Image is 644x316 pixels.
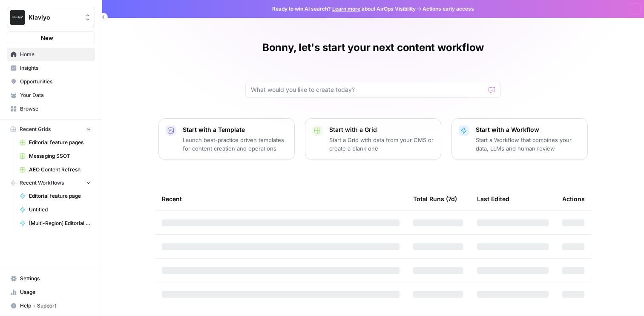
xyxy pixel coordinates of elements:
[329,136,434,153] p: Start a Grid with data from your CMS or create a blank one
[20,91,91,99] span: Your Data
[20,105,91,113] span: Browse
[476,125,581,134] p: Start with a Workflow
[41,34,53,42] span: New
[329,125,434,134] p: Start with a Grid
[272,5,416,13] span: Ready to win AI search? about AirOps Visibility
[183,125,287,134] p: Start with a Template
[29,192,91,200] span: Editorial feature page
[29,219,91,227] span: [Multi-Region] Editorial feature page
[562,187,585,211] div: Actions
[16,149,95,163] a: Messaging SSOT
[251,85,485,94] input: What would you like to create today?
[332,6,360,12] a: Learn more
[16,216,95,230] a: [Multi-Region] Editorial feature page
[183,136,287,153] p: Launch best-practice driven templates for content creation and operations
[476,136,581,153] p: Start a Workflow that combines your data, LLMs and human review
[29,152,91,160] span: Messaging SSOT
[158,118,295,160] button: Start with a TemplateLaunch best-practice driven templates for content creation and operations
[7,48,95,61] a: Home
[10,10,25,25] img: Klaviyo Logo
[20,51,91,58] span: Home
[20,275,91,282] span: Settings
[29,206,91,214] span: Untitled
[16,203,95,216] a: Untitled
[16,136,95,149] a: Editorial feature pages
[20,288,91,296] span: Usage
[451,118,588,160] button: Start with a WorkflowStart a Workflow that combines your data, LLMs and human review
[7,75,95,88] a: Opportunities
[477,187,509,211] div: Last Edited
[29,139,91,146] span: Editorial feature pages
[7,285,95,299] a: Usage
[20,125,51,133] span: Recent Grids
[16,189,95,203] a: Editorial feature page
[20,78,91,85] span: Opportunities
[7,299,95,313] button: Help + Support
[162,187,400,211] div: Recent
[7,61,95,75] a: Insights
[29,166,91,174] span: AEO Content Refresh
[7,7,95,28] button: Workspace: Klaviyo
[7,88,95,102] a: Your Data
[7,123,95,136] button: Recent Grids
[29,13,80,22] span: Klaviyo
[20,179,64,187] span: Recent Workflows
[20,302,91,310] span: Help + Support
[423,5,474,13] span: Actions early access
[7,272,95,285] a: Settings
[20,64,91,72] span: Insights
[7,177,95,189] button: Recent Workflows
[16,163,95,177] a: AEO Content Refresh
[413,187,457,211] div: Total Runs (7d)
[305,118,441,160] button: Start with a GridStart a Grid with data from your CMS or create a blank one
[7,102,95,116] a: Browse
[262,41,484,54] h1: Bonny, let's start your next content workflow
[7,31,95,44] button: New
